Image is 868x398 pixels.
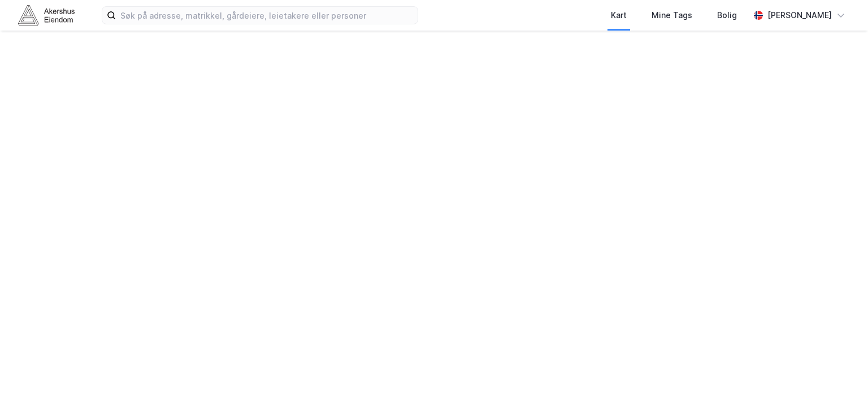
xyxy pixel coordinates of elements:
img: akershus-eiendom-logo.9091f326c980b4bce74ccdd9f866810c.svg [18,5,75,25]
iframe: Chat Widget [811,344,868,398]
div: Bolig [717,8,737,22]
div: Kart [611,8,627,22]
div: [PERSON_NAME] [767,8,832,22]
div: Mine Tags [652,8,692,22]
input: Søk på adresse, matrikkel, gårdeiere, leietakere eller personer [116,7,418,24]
